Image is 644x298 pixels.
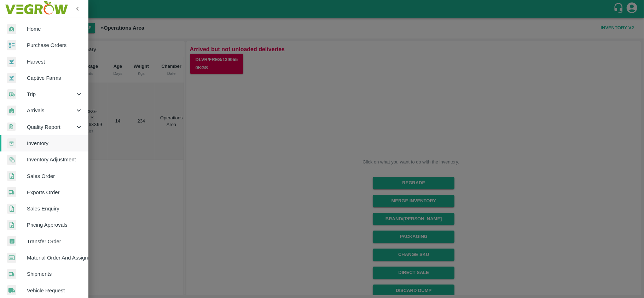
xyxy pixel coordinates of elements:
[7,123,16,131] img: qualityReport
[27,58,83,66] span: Harvest
[27,90,75,98] span: Trip
[27,25,83,33] span: Home
[7,155,16,165] img: inventory
[7,138,16,149] img: whInventory
[7,89,16,100] img: delivery
[7,187,16,197] img: shipments
[7,171,16,181] img: sales
[27,238,83,245] span: Transfer Order
[27,254,83,262] span: Material Order And Assignment
[7,253,16,263] img: centralMaterial
[7,106,16,116] img: whArrival
[7,24,16,34] img: whArrival
[27,156,83,163] span: Inventory Adjustment
[7,220,16,230] img: sales
[27,287,83,294] span: Vehicle Request
[7,204,16,214] img: sales
[27,221,83,229] span: Pricing Approvals
[7,56,16,67] img: harvest
[27,41,83,49] span: Purchase Orders
[27,107,75,114] span: Arrivals
[27,123,75,131] span: Quality Report
[7,40,16,50] img: reciept
[27,172,83,180] span: Sales Order
[7,236,16,246] img: whTransfer
[7,73,16,83] img: harvest
[7,285,16,296] img: vehicle
[27,139,83,147] span: Inventory
[27,270,83,278] span: Shipments
[7,269,16,279] img: shipments
[27,205,83,213] span: Sales Enquiry
[27,189,83,196] span: Exports Order
[27,74,83,82] span: Captive Farms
